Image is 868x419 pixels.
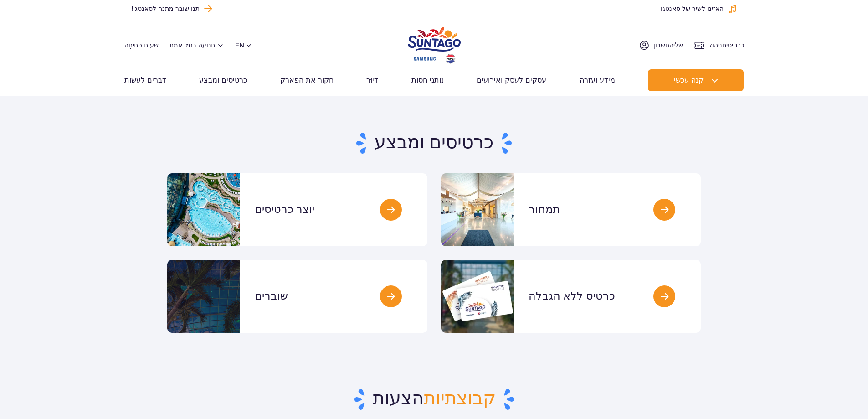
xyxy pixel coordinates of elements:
a: עסקים לעסק ואירועים [477,69,546,91]
button: תנועה בזמן אמת [169,41,224,49]
font: חקור את הפארק [280,76,334,84]
a: החשבוןשלי [639,40,683,51]
a: חקור את הפארק [280,69,334,91]
a: דברים לעשות [124,69,166,91]
a: דִיוּר [366,69,378,91]
font: החשבון [653,41,673,49]
font: עסקים לעסק ואירועים [477,76,546,84]
a: ניהולכרטיסים [694,40,744,51]
font: מידע ועזרה [580,76,615,84]
font: הצעות [373,388,424,410]
a: כרטיסים ומבצע [199,69,247,91]
font: דִיוּר [366,76,378,84]
font: תנו שובר מתנה לסאנטגו! [131,6,200,12]
a: תנו שובר מתנה לסאנטגו! [131,3,212,15]
font: האזינו לשיר של סאנטגו [661,6,724,12]
font: דברים לעשות [124,76,166,84]
font: שלי [673,41,683,49]
font: כרטיסים ומבצע [199,76,247,84]
font: כרטיסים [722,41,744,49]
font: קבוצתיות [424,388,496,410]
font: שְׁעוֹת פְּתִיחָה [124,41,159,49]
button: קנה עכשיו [648,69,744,91]
font: תנועה בזמן אמת [169,41,215,49]
a: שְׁעוֹת פְּתִיחָה [124,41,159,50]
font: ניהול [709,41,722,49]
font: en [235,41,244,49]
button: en [235,41,252,50]
a: מידע ועזרה [580,69,615,91]
a: נותני חסות [411,69,444,91]
font: נותני חסות [411,76,444,84]
font: כרטיסים ומבצע [375,131,493,154]
button: האזינו לשיר של סאנטגו [661,5,737,14]
a: פארק פולין [408,23,461,65]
